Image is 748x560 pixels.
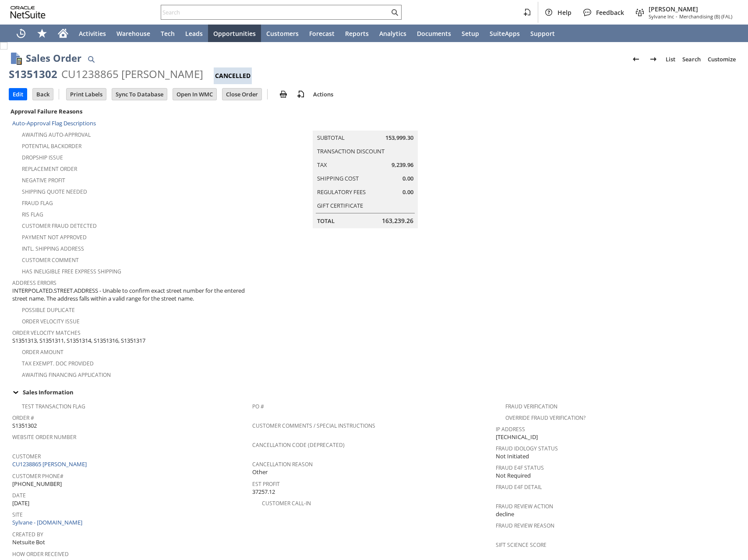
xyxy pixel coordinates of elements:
a: Subtotal [317,134,345,142]
img: Quick Find [86,54,96,64]
a: How Order Received [12,550,69,558]
a: Customers [261,25,304,42]
a: Site [12,511,23,518]
input: Close Order [222,89,261,100]
a: Support [525,25,560,42]
span: Documents [417,29,451,38]
a: Order # [12,414,34,422]
a: Setup [456,25,484,42]
span: decline [496,510,514,518]
a: Fraud Review Reason [496,522,554,529]
span: Warehouse [116,29,150,38]
span: 9,239.96 [392,161,413,169]
a: Awaiting Auto-Approval [22,131,91,138]
span: Help [557,8,572,17]
a: Fraud E4F Status [496,464,544,471]
img: add-record.svg [296,89,306,99]
span: Other [252,468,268,476]
a: Test Transaction Flag [22,403,85,410]
svg: Recent Records [16,28,26,39]
a: Fraud Flag [22,199,53,207]
a: Opportunities [208,25,261,42]
a: Search [679,52,704,66]
span: S1351302 [12,422,37,430]
input: Search [161,7,389,18]
span: - [676,13,677,20]
input: Edit [9,89,27,100]
span: 0.00 [402,188,413,196]
a: Activities [74,25,111,42]
a: Actions [310,90,337,98]
svg: Search [389,7,400,18]
span: Customers [266,29,299,38]
a: Negative Profit [22,177,65,184]
div: Approval Failure Reasons [9,106,249,117]
a: Fraud Idology Status [496,445,558,452]
a: RIS flag [22,211,43,218]
img: print.svg [278,89,289,99]
a: IP Address [496,425,525,433]
a: Total [317,217,335,225]
div: CU1238865 [PERSON_NAME] [61,67,203,81]
span: Netsuite Bot [12,538,45,546]
a: Fraud Verification [505,403,557,410]
span: INTERPOLATED.STREET.ADDRESS - Unable to confirm exact street number for the entered street name. ... [12,287,248,303]
span: Reports [345,29,369,38]
a: Shipping Quote Needed [22,188,87,195]
a: Sift Science Score [496,541,547,549]
img: Next [648,54,659,64]
a: Est Profit [252,480,280,488]
div: Sales Information [9,386,736,398]
span: Analytics [379,29,406,38]
svg: logo [11,6,46,18]
a: Replacement Order [22,165,77,173]
a: Auto-Approval Flag Descriptions [12,119,96,127]
a: Fraud Review Action [496,503,553,510]
a: Customer Phone# [12,472,64,480]
span: Merchandising (B) (FAL) [679,13,732,20]
a: Tax Exempt. Doc Provided [22,360,94,367]
a: Reports [340,25,374,42]
span: 0.00 [402,174,413,183]
a: Forecast [304,25,340,42]
span: S1351313, S1351311, S1351314, S1351316, S1351317 [12,337,145,345]
span: [PERSON_NAME] [649,5,732,13]
span: Sylvane Inc [649,13,674,20]
a: Order Velocity Issue [22,318,80,325]
a: Fraud E4F Detail [496,483,542,491]
a: Awaiting Financing Application [22,371,111,379]
a: Home [53,25,74,42]
a: Recent Records [11,25,32,42]
a: Sylvane - [DOMAIN_NAME] [12,518,85,526]
span: Forecast [309,29,335,38]
a: Cancellation Reason [252,461,313,468]
a: Payment not approved [22,234,87,241]
span: 163,239.26 [382,216,413,225]
a: Customer Call-in [262,500,311,507]
span: 37257.12 [252,488,275,496]
span: SuiteApps [490,29,520,38]
a: Order Amount [22,348,64,356]
a: Customer Comment [22,256,79,264]
a: Regulatory Fees [317,188,366,196]
span: Leads [185,29,203,38]
span: Activities [79,29,106,38]
a: Order Velocity Matches [12,329,81,337]
div: S1351302 [9,67,57,81]
a: Created By [12,531,43,538]
a: CU1238865 [PERSON_NAME] [12,460,89,468]
svg: Home [58,28,68,39]
a: Warehouse [111,25,155,42]
a: Shipping Cost [317,174,359,182]
input: Open In WMC [173,89,216,100]
a: Date [12,492,26,499]
input: Print Labels [67,89,106,100]
h1: Sales Order [26,51,81,65]
a: Customize [704,52,739,66]
a: Tax [317,161,327,169]
span: Feedback [596,8,624,17]
span: Not Required [496,471,531,480]
input: Back [33,89,53,100]
input: Sync To Database [112,89,167,100]
a: Customer Comments / Special Instructions [252,422,375,429]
